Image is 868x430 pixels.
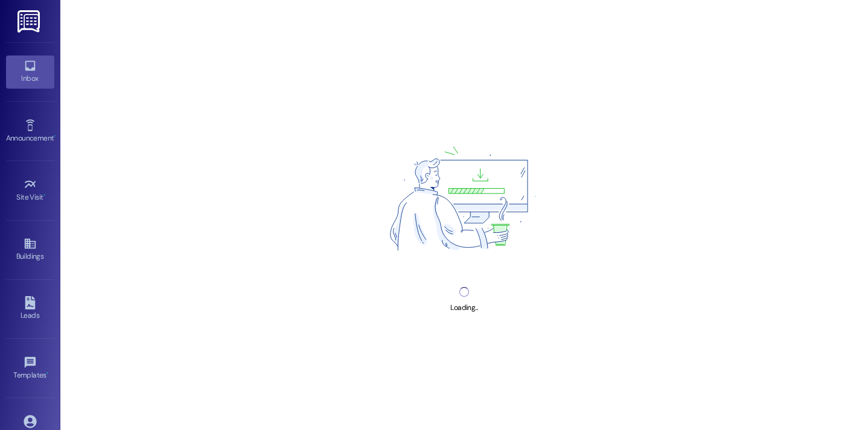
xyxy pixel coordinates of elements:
[6,174,54,207] a: Site Visit •
[46,369,48,378] span: •
[6,292,54,325] a: Leads
[450,302,477,314] div: Loading...
[6,233,54,266] a: Buildings
[18,10,42,33] img: ResiDesk Logo
[43,191,45,200] span: •
[6,352,54,385] a: Templates •
[6,55,54,88] a: Inbox
[54,132,56,141] span: •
